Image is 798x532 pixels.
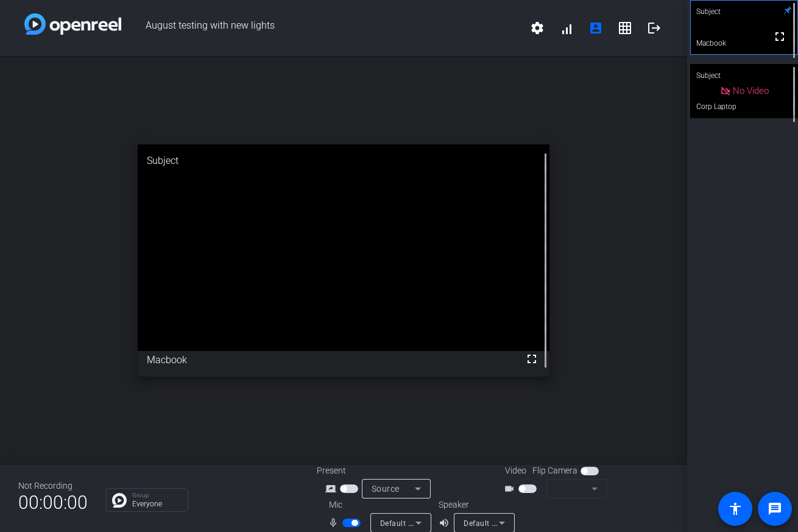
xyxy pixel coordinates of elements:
[325,481,340,496] mat-icon: screen_share_outline
[132,500,182,508] p: Everyone
[380,518,537,528] span: Default - MacBook Pro Microphone (Built-in)
[647,21,662,35] mat-icon: logout
[464,518,610,528] span: Default - MacBook Pro Speakers (Built-in)
[505,464,526,477] span: Video
[690,64,798,87] div: Subject
[532,464,577,477] span: Flip Camera
[772,29,787,44] mat-icon: fullscreen
[733,85,769,96] span: No Video
[18,488,88,517] span: 00:00:00
[439,516,453,530] mat-icon: volume_up
[552,13,581,43] button: signal_cellular_alt
[112,493,127,508] img: Chat Icon
[328,516,342,530] mat-icon: mic_none
[530,21,545,35] mat-icon: settings
[18,480,88,492] div: Not Recording
[372,484,400,494] span: Source
[317,464,439,477] div: Present
[768,502,782,516] mat-icon: message
[588,21,603,35] mat-icon: account_box
[138,144,550,177] div: Subject
[504,481,518,496] mat-icon: videocam_outline
[24,13,121,35] img: white-gradient.svg
[728,502,743,516] mat-icon: accessibility
[121,13,523,43] span: August testing with new lights
[317,498,439,511] div: Mic
[524,352,539,366] mat-icon: fullscreen
[439,498,512,511] div: Speaker
[618,21,632,35] mat-icon: grid_on
[132,492,182,498] p: Group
